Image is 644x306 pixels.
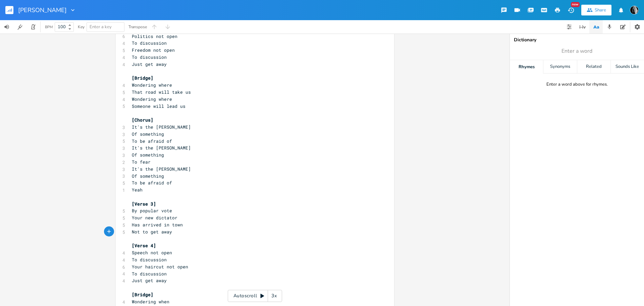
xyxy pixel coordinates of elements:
div: New [571,2,580,7]
span: Wondering where [132,96,172,102]
span: To discussion [132,257,167,263]
span: Wondering where [132,82,172,88]
span: Freedom not open [132,47,175,53]
span: [Bridge] [132,75,153,81]
span: Enter a word [561,47,592,55]
div: BPM [45,25,53,29]
span: Your new dictator [132,215,177,221]
div: Dictionary [514,38,640,42]
span: To discussion [132,54,167,60]
div: Related [577,60,610,74]
div: 3x [268,290,280,302]
div: Transpose [128,25,147,29]
span: By popular vote [132,208,172,214]
span: Of something [132,152,164,158]
span: Politics not open [132,33,177,39]
span: Speech not open [132,250,172,256]
div: Rhymes [510,60,543,74]
span: Has arrived in town [132,222,183,228]
img: RTW72 [630,6,639,14]
span: Of something [132,173,164,179]
div: Synonyms [543,60,577,74]
span: [Chorus] [132,117,153,123]
span: It's the [PERSON_NAME] [132,145,191,151]
button: Share [581,5,611,15]
span: To be afraid of [132,180,172,186]
span: To be afraid of [132,138,172,144]
span: [PERSON_NAME] [18,7,67,13]
span: Not to get away [132,229,172,235]
div: Enter a word above for rhymes. [546,82,608,87]
span: It's the [PERSON_NAME] [132,124,191,130]
span: To discussion [132,271,167,277]
span: To discussion [132,40,167,46]
span: Someone will lead us [132,103,185,109]
span: [Verse 4] [132,243,156,249]
div: Share [595,7,606,13]
span: Your haircut not open [132,264,188,270]
span: [Verse 3] [132,201,156,207]
div: Key [78,25,85,29]
div: Sounds Like [611,60,644,74]
span: It's the [PERSON_NAME] [132,166,191,172]
span: Wondering when [132,299,169,305]
span: Just get away [132,61,167,67]
span: Enter a key [90,24,112,30]
span: Of something [132,131,164,137]
span: That road will take us [132,89,191,95]
div: Autoscroll [228,290,282,302]
span: Just get away [132,277,167,283]
span: Yeah [132,187,143,193]
button: New [564,4,578,16]
span: To fear [132,159,151,165]
span: [Bridge] [132,292,153,298]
